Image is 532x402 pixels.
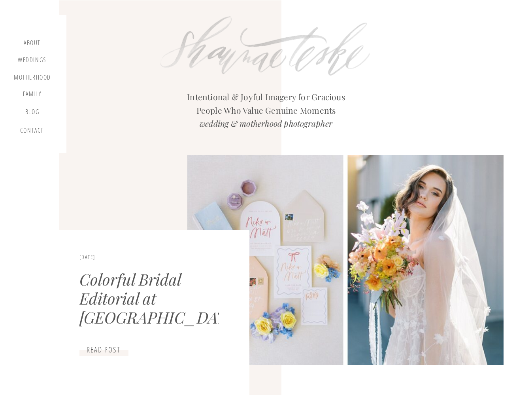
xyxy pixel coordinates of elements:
[14,74,51,82] a: motherhood
[19,127,45,137] a: contact
[79,345,128,355] a: read post
[17,56,47,66] a: Weddings
[79,254,175,263] h3: [DATE]
[21,39,44,49] a: about
[21,108,44,119] a: blog
[79,269,240,328] a: Colorful Bridal Editorial at [GEOGRAPHIC_DATA]
[17,90,47,101] a: Family
[200,118,332,129] i: wedding & motherhood photographer
[187,155,504,365] img: Four images from a colorful pastel photoshoot at Edgewater Hotel featuring a bouquet, invitations...
[180,90,352,133] h2: Intentional & Joyful Imagery for Gracious People Who Value Genuine Moments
